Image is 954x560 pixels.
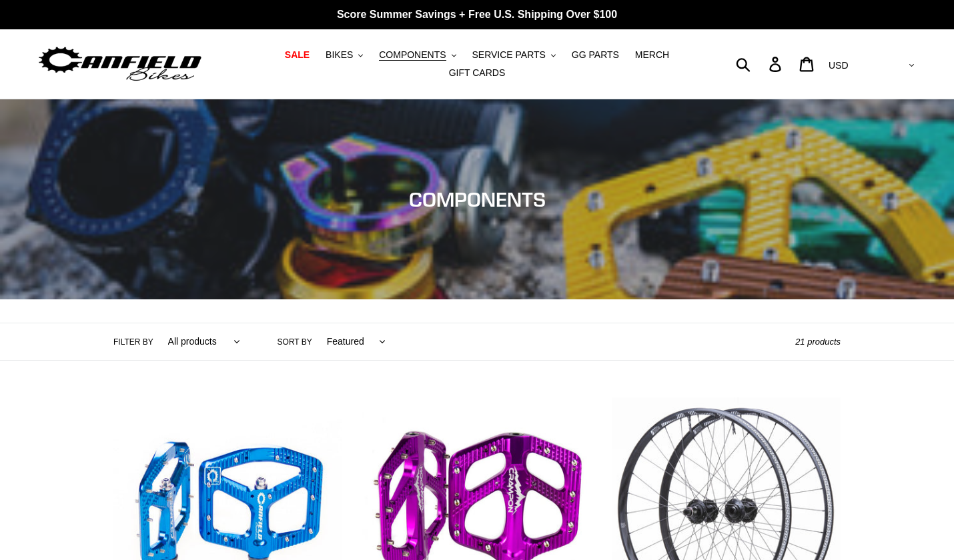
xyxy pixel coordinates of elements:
span: 21 products [795,337,841,347]
a: GG PARTS [565,46,626,64]
span: COMPONENTS [379,49,446,61]
button: SERVICE PARTS [465,46,562,64]
span: GG PARTS [572,49,619,61]
button: BIKES [319,46,370,64]
span: SERVICE PARTS [472,49,545,61]
a: SALE [278,46,316,64]
span: BIKES [326,49,353,61]
span: GIFT CARDS [449,67,506,79]
span: SALE [285,49,310,61]
img: Canfield Bikes [37,43,203,85]
button: COMPONENTS [372,46,462,64]
label: Sort by [278,336,312,348]
a: MERCH [628,46,676,64]
a: GIFT CARDS [442,64,512,82]
input: Search [743,49,777,79]
label: Filter by [113,336,153,348]
span: MERCH [635,49,669,61]
span: COMPONENTS [409,187,546,211]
